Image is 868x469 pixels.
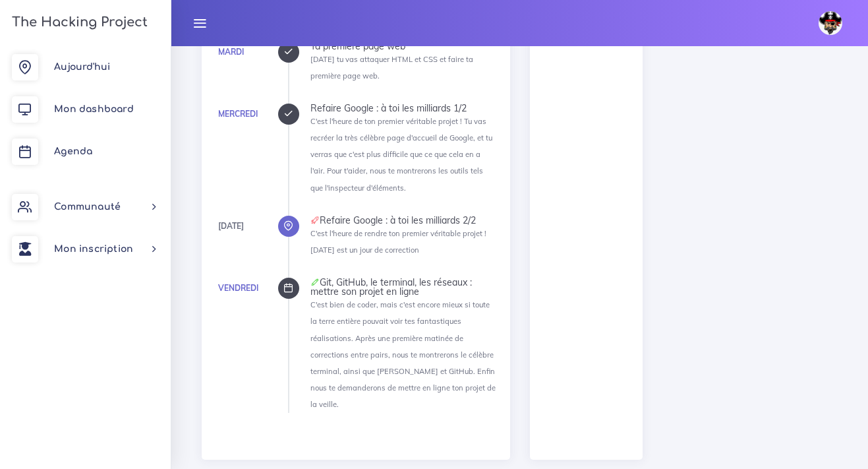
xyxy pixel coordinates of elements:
[54,202,121,212] span: Communauté
[54,62,110,72] span: Aujourd'hui
[218,109,258,119] a: Mercredi
[54,104,134,114] span: Mon dashboard
[310,229,486,255] small: C'est l'heure de rendre ton premier véritable projet ! [DATE] est un jour de correction
[218,47,244,57] a: Mardi
[54,146,92,156] span: Agenda
[310,104,496,113] div: Refaire Google : à toi les milliards 1/2
[310,55,473,80] small: [DATE] tu vas attaquer HTML et CSS et faire ta première page web.
[310,300,496,409] small: C'est bien de coder, mais c'est encore mieux si toute la terre entière pouvait voir tes fantastiq...
[54,244,133,254] span: Mon inscription
[310,216,496,225] div: Refaire Google : à toi les milliards 2/2
[310,117,492,193] small: C'est l'heure de ton premier véritable projet ! Tu vas recréer la très célèbre page d'accueil de ...
[819,11,842,35] img: avatar
[218,219,244,234] div: [DATE]
[218,283,258,293] a: Vendredi
[310,278,496,296] div: Git, GitHub, le terminal, les réseaux : mettre son projet en ligne
[8,15,148,30] h3: The Hacking Project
